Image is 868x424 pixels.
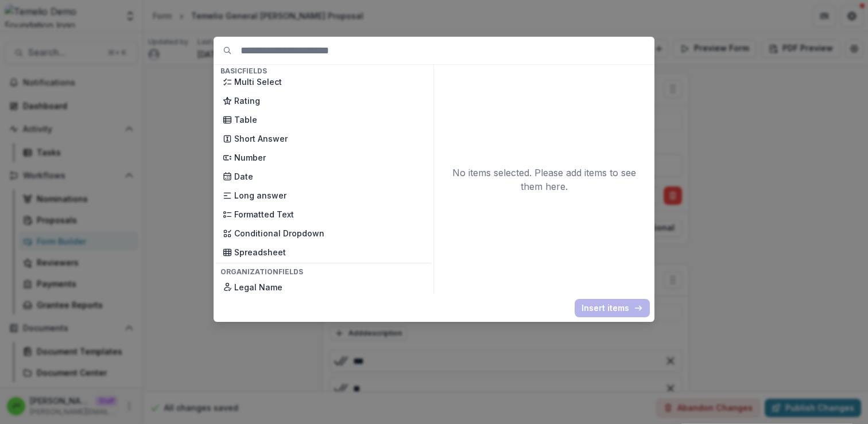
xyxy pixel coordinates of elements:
h4: Basic Fields [216,65,431,77]
p: Multi Select [234,76,424,88]
h4: Organization Fields [216,266,431,278]
p: Short Answer [234,133,424,145]
p: Number [234,151,424,164]
p: Rating [234,95,424,107]
p: Table [234,114,424,126]
p: Long answer [234,189,424,201]
p: Formatted Text [234,208,424,220]
p: Conditional Dropdown [234,227,424,239]
p: No items selected. Please add items to see them here. [445,166,643,193]
button: Insert items [575,299,650,317]
p: Legal Name [234,281,424,293]
p: Spreadsheet [234,246,424,258]
p: Date [234,170,424,182]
